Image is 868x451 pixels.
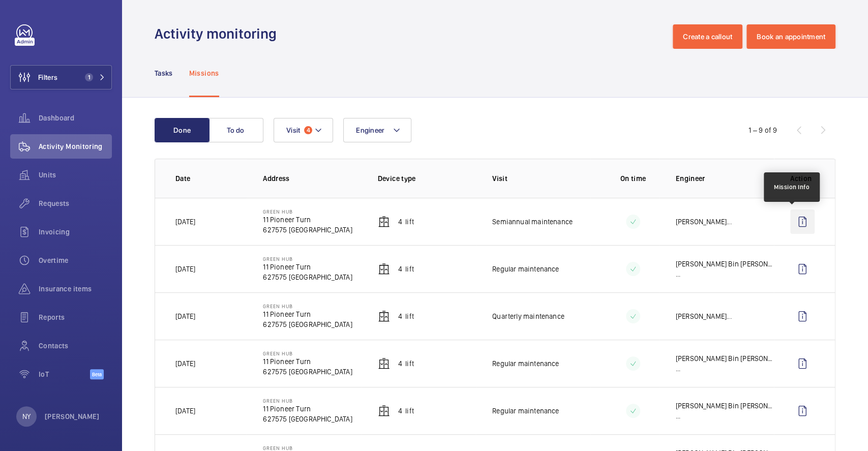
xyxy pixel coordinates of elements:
[676,217,732,227] div: ...
[263,225,352,235] p: 627575 [GEOGRAPHIC_DATA]
[263,319,352,329] p: 627575 [GEOGRAPHIC_DATA]
[39,141,112,152] span: Activity Monitoring
[263,173,361,184] p: Address
[155,118,209,142] button: Done
[746,24,835,49] button: Book an appointment
[39,198,112,208] span: Requests
[673,24,742,49] button: Create a callout
[378,263,390,275] img: elevator.svg
[492,406,559,416] p: Regular maintenance
[175,173,247,184] p: Date
[263,398,352,404] p: Green Hub
[378,357,390,370] img: elevator.svg
[39,284,112,294] span: Insurance items
[175,217,195,227] p: [DATE]
[676,311,732,321] div: ...
[39,227,112,237] span: Invoicing
[263,309,352,319] p: 11 Pioneer Turn
[356,126,384,134] span: Engineer
[39,113,112,123] span: Dashboard
[398,311,414,321] p: 4 Lift
[263,303,352,309] p: Green Hub
[90,369,104,379] span: Beta
[263,414,352,424] p: 627575 [GEOGRAPHIC_DATA]
[175,406,195,416] p: [DATE]
[39,341,112,351] span: Contacts
[398,264,414,274] p: 4 Lift
[398,358,414,369] p: 4 Lift
[378,405,390,417] img: elevator.svg
[45,411,100,422] p: [PERSON_NAME]
[378,310,390,322] img: elevator.svg
[39,170,112,180] span: Units
[263,256,352,262] p: Green Hub
[263,367,352,377] p: 627575 [GEOGRAPHIC_DATA]
[175,358,195,369] p: [DATE]
[85,73,93,81] span: 1
[398,406,414,416] p: 4 Lift
[676,353,774,364] p: [PERSON_NAME] Bin [PERSON_NAME]
[155,68,173,78] p: Tasks
[492,311,564,321] p: Quarterly maintenance
[607,173,659,184] p: On time
[39,369,90,379] span: IoT
[676,311,727,321] p: [PERSON_NAME]
[676,353,774,374] div: ...
[676,259,774,269] p: [PERSON_NAME] Bin [PERSON_NAME]
[263,215,352,225] p: 11 Pioneer Turn
[286,126,300,134] span: Visit
[676,217,727,227] p: [PERSON_NAME]
[774,183,810,192] div: Mission Info
[10,65,112,89] button: Filters1
[304,126,312,134] span: 4
[676,401,774,421] div: ...
[274,118,333,142] button: Visit4
[39,255,112,265] span: Overtime
[492,173,590,184] p: Visit
[676,173,774,184] p: Engineer
[492,358,559,369] p: Regular maintenance
[263,404,352,414] p: 11 Pioneer Turn
[676,401,774,411] p: [PERSON_NAME] Bin [PERSON_NAME]
[155,24,283,43] h1: Activity monitoring
[492,217,573,227] p: Semiannual maintenance
[175,264,195,274] p: [DATE]
[263,208,352,215] p: Green Hub
[343,118,411,142] button: Engineer
[39,312,112,322] span: Reports
[378,173,476,184] p: Device type
[263,350,352,356] p: Green Hub
[749,125,777,135] div: 1 – 9 of 9
[263,356,352,367] p: 11 Pioneer Turn
[189,68,219,78] p: Missions
[676,259,774,279] div: ...
[38,72,57,82] span: Filters
[22,411,31,422] p: NY
[263,262,352,272] p: 11 Pioneer Turn
[398,217,414,227] p: 4 Lift
[175,311,195,321] p: [DATE]
[492,264,559,274] p: Regular maintenance
[263,445,352,451] p: Green Hub
[208,118,263,142] button: To do
[378,216,390,228] img: elevator.svg
[263,272,352,282] p: 627575 [GEOGRAPHIC_DATA]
